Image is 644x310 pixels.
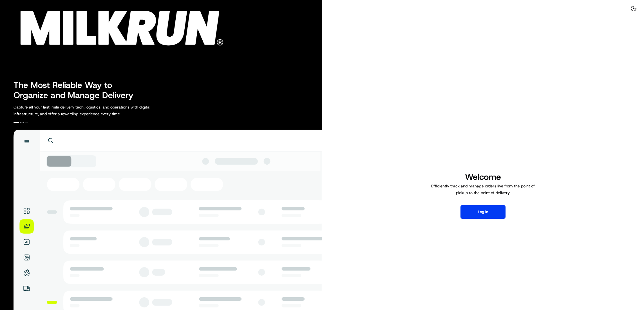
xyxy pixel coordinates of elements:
p: Capture all your last-mile delivery tech, logistics, and operations with digital infrastructure, ... [14,104,176,117]
h1: Welcome [429,171,537,183]
button: Log in [460,205,506,219]
p: Efficiently track and manage orders live from the point of pickup to the point of delivery. [429,183,537,196]
h2: The Most Reliable Way to Organize and Manage Delivery [14,80,140,100]
img: Company Logo [3,3,230,48]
